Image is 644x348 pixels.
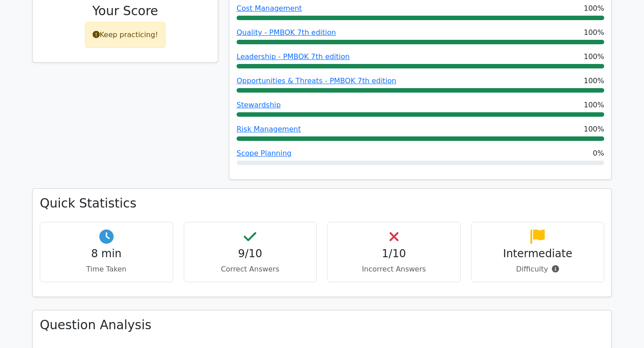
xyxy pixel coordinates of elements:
h4: 8 min [47,247,165,260]
span: 100% [584,3,604,14]
div: Keep practicing! [85,22,166,48]
h3: Quick Statistics [40,196,604,211]
span: 100% [584,76,604,86]
a: Risk Management [237,125,301,133]
h3: Question Analysis [40,318,604,333]
a: Quality - PMBOK 7th edition [237,28,336,37]
p: Difficulty [479,264,597,275]
h4: 9/10 [191,247,309,260]
span: 100% [584,27,604,38]
h4: Intermediate [479,247,597,260]
a: Opportunities & Threats - PMBOK 7th edition [237,76,396,85]
p: Correct Answers [191,264,309,275]
span: 0% [593,148,604,159]
a: Stewardship [237,101,281,109]
span: 100% [584,124,604,135]
a: Leadership - PMBOK 7th edition [237,52,350,61]
span: 100% [584,100,604,110]
h3: Your Score [40,4,211,19]
p: Incorrect Answers [335,264,453,275]
a: Scope Planning [237,149,292,157]
span: 100% [584,51,604,62]
a: Cost Management [237,4,302,13]
h4: 1/10 [335,247,453,260]
p: Time Taken [47,264,165,275]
